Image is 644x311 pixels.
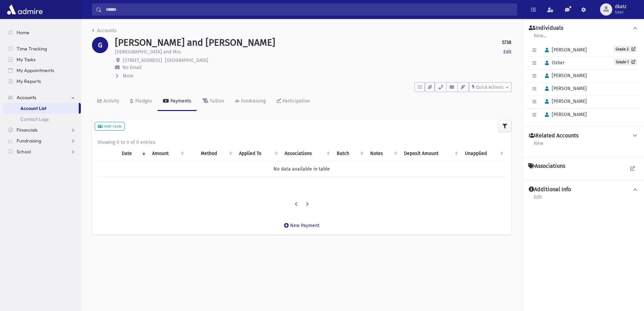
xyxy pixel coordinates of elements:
th: Date: activate to sort column ascending [118,146,148,161]
span: More [123,73,134,79]
div: Pledges [134,98,152,104]
span: My Tasks [17,57,35,63]
button: Additional Info [528,186,639,193]
div: Showing 0 to 0 of 0 entries [97,139,506,146]
th: Associations: activate to sort column ascending [281,146,333,161]
h4: Associations [528,163,565,170]
a: Accounts [3,92,81,103]
span: [PERSON_NAME] [542,98,587,104]
a: Activity [92,92,125,111]
th: Deposit Amount: activate to sort column ascending [400,146,461,161]
span: My Reports [17,78,41,84]
a: School [3,146,81,157]
th: Method: activate to sort column ascending [197,146,235,161]
h4: Additional Info [529,186,571,193]
a: Financials [3,125,81,135]
span: Financials [17,127,38,133]
span: [GEOGRAPHIC_DATA] [165,58,208,63]
a: Participation [271,92,315,111]
button: More [115,72,134,80]
span: [PERSON_NAME] [542,73,587,79]
span: Home [17,29,29,36]
span: [PERSON_NAME] [542,112,587,117]
a: Grade 2 [614,46,637,52]
button: Quick Actions [469,82,511,92]
div: Activity [102,98,119,104]
span: School [17,149,31,155]
span: [PERSON_NAME] [542,86,587,91]
input: Search [102,3,517,16]
span: [STREET_ADDRESS] [123,58,162,63]
button: Credit Cards [95,122,125,131]
nav: breadcrumb [92,27,117,37]
img: AdmirePro [5,3,44,16]
p: [DEMOGRAPHIC_DATA] and Mrs. [115,48,182,55]
a: Contact Logs [3,114,81,125]
a: Accounts [92,28,117,34]
div: Payments [169,98,191,104]
a: Pledges [125,92,158,111]
th: Batch: activate to sort column ascending [333,146,366,161]
div: Tuition [208,98,224,104]
a: New Payment [279,217,325,234]
button: Individuals [528,25,639,32]
span: Quick Actions [476,85,503,90]
a: My Appointments [3,65,81,76]
div: G [92,37,108,53]
h4: Related Accounts [529,132,578,139]
th: Applied To: activate to sort column ascending [235,146,281,161]
span: Contact Logs [20,116,49,122]
div: Participation [281,98,310,104]
span: Accounts [17,94,36,101]
a: Fundraising [230,92,271,111]
a: New... [533,32,547,44]
strong: 5738 [502,39,511,46]
a: Tuition [197,92,230,111]
div: Fundraising [240,98,266,104]
span: Fundraising [17,138,41,144]
th: Amount: activate to sort column ascending [148,146,187,161]
th: Notes: activate to sort column ascending [366,146,400,161]
th: Unapplied: activate to sort column ascending [461,146,506,161]
span: Time Tracking [17,46,47,52]
a: My Reports [3,76,81,87]
small: Credit Cards [98,124,122,129]
a: New [533,139,544,152]
a: Time Tracking [3,43,81,54]
span: [PERSON_NAME] [542,47,587,53]
span: No Email [122,65,142,70]
a: My Tasks [3,54,81,65]
a: Edit [503,48,511,55]
a: Grade 1 [614,59,637,65]
a: Payments [158,92,197,111]
td: No data available in table [97,161,506,177]
span: dkatz [615,4,626,9]
h4: Individuals [529,25,563,32]
h1: [PERSON_NAME] and [PERSON_NAME] [115,37,275,48]
span: Account List [20,105,46,111]
button: Related Accounts [528,132,639,139]
span: Osher [542,60,565,66]
a: Home [3,27,81,38]
a: Fundraising [3,135,81,146]
a: Edit [533,193,542,205]
span: User [615,9,626,15]
span: My Appointments [17,67,54,73]
a: Account List [3,103,79,114]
